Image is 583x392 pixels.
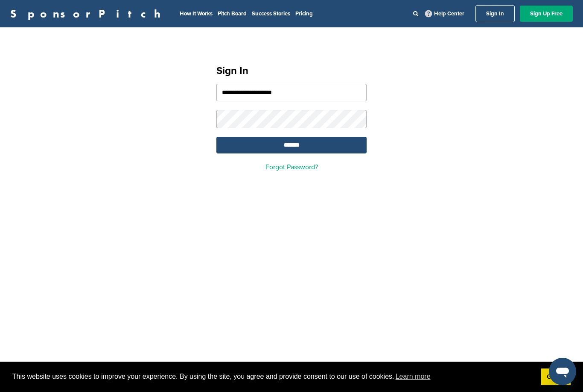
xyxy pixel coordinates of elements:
[216,63,367,79] h1: Sign In
[520,6,573,22] a: Sign Up Free
[252,10,290,17] a: Success Stories
[180,10,213,17] a: How It Works
[265,163,318,171] a: Forgot Password?
[423,9,466,19] a: Help Center
[10,8,166,19] a: SponsorPitch
[549,358,576,385] iframe: Button to launch messaging window
[218,10,247,17] a: Pitch Board
[394,370,432,383] a: learn more about cookies
[541,368,571,386] a: dismiss cookie message
[475,5,515,22] a: Sign In
[12,370,534,383] span: This website uses cookies to improve your experience. By using the site, you agree and provide co...
[295,10,313,17] a: Pricing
